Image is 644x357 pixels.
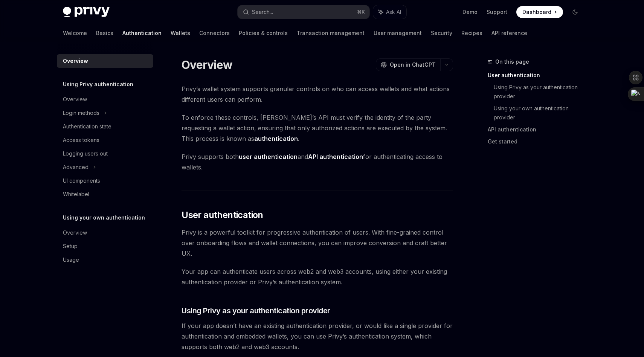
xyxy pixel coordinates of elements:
[57,120,153,133] a: Authentication state
[390,61,436,69] span: Open in ChatGPT
[63,108,99,117] div: Login methods
[63,95,87,104] div: Overview
[182,58,232,72] h1: Overview
[63,24,87,42] a: Welcome
[171,24,190,42] a: Wallets
[57,240,153,253] a: Setup
[431,24,452,42] a: Security
[63,80,133,89] h5: Using Privy authentication
[63,228,87,237] div: Overview
[182,112,453,144] span: To enforce these controls, [PERSON_NAME]’s API must verify the identity of the party requesting a...
[63,56,88,66] div: Overview
[63,190,89,199] div: Whitelabel
[522,8,551,16] span: Dashboard
[199,24,230,42] a: Connectors
[57,133,153,147] a: Access tokens
[57,93,153,106] a: Overview
[569,6,581,18] button: Toggle dark mode
[491,24,527,42] a: API reference
[57,174,153,188] a: UI components
[63,176,100,185] div: UI components
[297,24,365,42] a: Transaction management
[374,24,422,42] a: User management
[57,147,153,160] a: Logging users out
[182,305,330,316] span: Using Privy as your authentication provider
[63,163,89,172] div: Advanced
[57,54,153,68] a: Overview
[239,24,288,42] a: Policies & controls
[63,149,108,158] div: Logging users out
[63,242,78,251] div: Setup
[494,102,587,124] a: Using your own authentication provider
[488,69,587,81] a: User authentication
[63,255,79,264] div: Usage
[252,8,273,17] div: Search...
[487,8,507,16] a: Support
[386,8,401,16] span: Ask AI
[182,209,263,221] span: User authentication
[182,320,453,352] span: If your app doesn’t have an existing authentication provider, or would like a single provider for...
[373,5,406,19] button: Ask AI
[308,153,363,160] strong: API authentication
[376,58,440,71] button: Open in ChatGPT
[495,57,529,66] span: On this page
[494,81,587,102] a: Using Privy as your authentication provider
[96,24,113,42] a: Basics
[254,135,298,142] strong: authentication
[182,227,453,259] span: Privy is a powerful toolkit for progressive authentication of users. With fine-grained control ov...
[239,153,298,160] strong: user authentication
[182,151,453,172] span: Privy supports both and for authenticating access to wallets.
[63,7,110,17] img: dark logo
[182,266,453,287] span: Your app can authenticate users across web2 and web3 accounts, using either your existing authent...
[516,6,563,18] a: Dashboard
[63,213,145,222] h5: Using your own authentication
[488,124,587,136] a: API authentication
[63,136,99,145] div: Access tokens
[182,84,453,105] span: Privy’s wallet system supports granular controls on who can access wallets and what actions diffe...
[57,226,153,240] a: Overview
[461,24,482,42] a: Recipes
[57,253,153,267] a: Usage
[57,188,153,201] a: Whitelabel
[462,8,478,16] a: Demo
[238,5,369,19] button: Search...⌘K
[488,136,587,148] a: Get started
[63,122,111,131] div: Authentication state
[122,24,162,42] a: Authentication
[357,9,365,15] span: ⌘ K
